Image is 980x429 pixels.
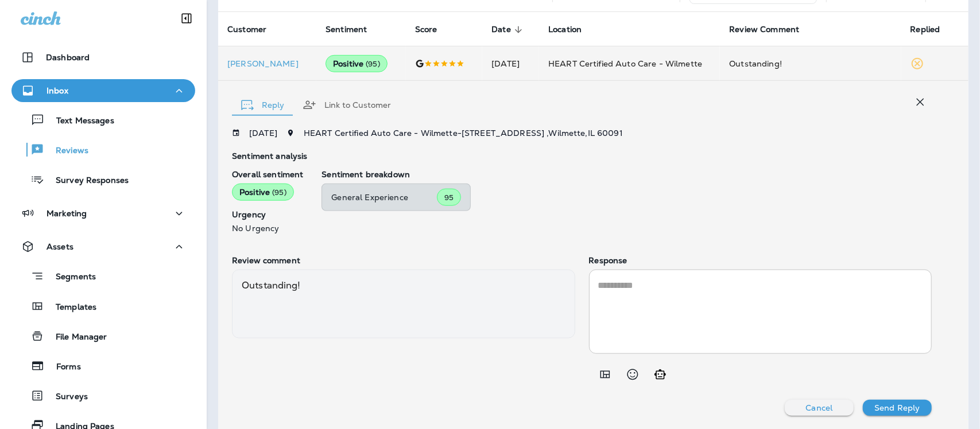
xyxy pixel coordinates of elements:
span: HEART Certified Auto Care - Wilmette [548,58,702,69]
td: [DATE] [482,46,539,81]
span: Score [415,25,452,35]
p: File Manager [44,332,107,343]
span: ( 95 ) [272,188,286,197]
p: Marketing [47,209,87,218]
button: Templates [11,294,195,318]
span: Score [415,25,437,34]
p: Text Messages [45,116,114,127]
span: Date [491,25,526,35]
button: Reviews [11,138,195,162]
p: Sentiment breakdown [321,170,932,179]
span: Sentiment [326,25,382,35]
button: Marketing [11,202,195,225]
div: Positive [232,184,294,201]
span: Customer [227,25,281,35]
p: Urgency [232,210,303,219]
p: Sentiment analysis [232,151,932,161]
button: Send Reply [863,400,932,416]
p: Cancel [806,403,833,412]
button: Add in a premade template [594,363,617,386]
p: [DATE] [249,128,277,138]
button: Dashboard [11,46,195,69]
button: Select an emoji [621,363,644,386]
p: Survey Responses [44,175,129,186]
div: Click to view Customer Drawer [227,59,307,68]
button: Survey Responses [11,167,195,192]
button: Forms [11,354,195,378]
p: Templates [44,302,96,313]
span: Review Comment [729,25,799,34]
button: File Manager [11,324,195,348]
p: Forms [45,362,81,373]
span: Sentiment [326,25,367,34]
button: Generate AI response [649,363,672,386]
p: Send Reply [874,403,920,412]
button: Cancel [785,400,854,416]
p: [PERSON_NAME] [227,59,307,68]
p: Reviews [44,146,88,157]
span: ( 95 ) [366,59,380,69]
p: Dashboard [46,53,90,62]
button: Collapse Sidebar [171,7,203,30]
p: Response [589,256,932,265]
button: Reply [232,84,293,126]
span: Customer [227,25,266,34]
button: Surveys [11,384,195,408]
span: Location [548,25,596,35]
span: Replied [911,25,955,35]
button: Text Messages [11,108,195,132]
p: Review comment [232,256,575,265]
button: Segments [11,264,195,288]
span: Replied [911,25,940,34]
button: Assets [11,235,195,258]
button: Link to Customer [293,84,400,126]
span: Date [491,25,511,34]
p: Surveys [44,392,88,403]
p: General Experience [331,193,437,202]
div: Outstanding! [729,58,892,69]
p: Inbox [47,86,68,95]
div: Positive [326,55,388,72]
p: No Urgency [232,224,303,233]
p: Overall sentiment [232,170,303,179]
span: 95 [444,193,454,202]
span: Location [548,25,582,34]
span: HEART Certified Auto Care - Wilmette - [STREET_ADDRESS] , Wilmette , IL 60091 [304,128,623,138]
p: Assets [47,242,73,251]
span: Review Comment [729,25,814,35]
button: Inbox [11,79,195,102]
p: Segments [44,272,96,283]
div: Outstanding! [232,270,575,338]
